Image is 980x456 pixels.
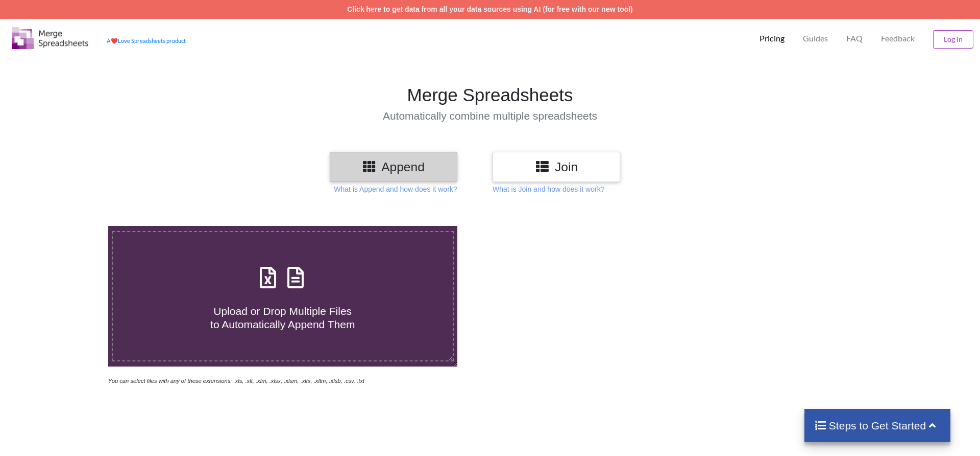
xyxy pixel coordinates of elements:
[881,34,915,42] span: Feedback
[337,159,450,174] h3: Append
[108,378,364,384] i: You can select files with any of these extensions: .xls, .xlt, .xlm, .xlsx, .xlsm, .xltx, .xltm, ...
[803,33,828,44] p: Guides
[210,305,355,330] span: Upload or Drop Multiple Files to Automatically Append Them
[815,419,941,432] h4: Steps to Get Started
[493,184,604,194] p: What is Join and how does it work?
[846,33,863,44] p: FAQ
[933,30,973,49] button: Log In
[12,27,88,49] img: Logo.png
[500,159,612,174] h3: Join
[759,33,785,44] p: Pricing
[347,5,633,13] a: Click here to get data from all your data sources using AI (for free with our new tool)
[107,37,186,44] a: AheartLove Spreadsheets product
[334,184,457,194] p: What is Append and how does it work?
[111,37,118,44] span: heart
